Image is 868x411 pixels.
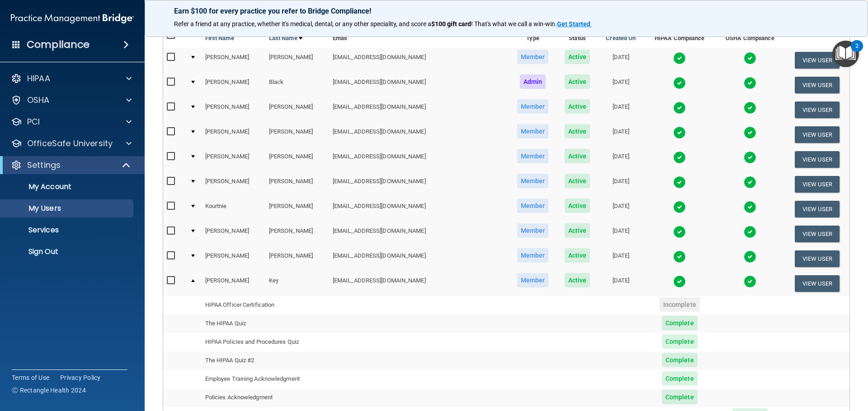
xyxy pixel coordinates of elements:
[11,138,132,149] a: OfficeSafe University
[673,77,686,89] img: tick.e7d51cea.svg
[662,390,698,404] span: Complete
[557,26,598,48] th: Status
[565,174,590,188] span: Active
[598,73,644,97] td: [DATE]
[11,9,134,28] img: PMB logo
[565,99,590,114] span: Active
[744,52,756,65] img: tick.e7d51cea.svg
[329,246,509,271] td: [EMAIL_ADDRESS][DOMAIN_NAME]
[202,246,265,271] td: [PERSON_NAME]
[202,147,265,172] td: [PERSON_NAME]
[517,199,549,213] span: Member
[509,26,557,48] th: Type
[744,102,756,114] img: tick.e7d51cea.svg
[27,73,50,84] p: HIPAA
[27,116,40,127] p: PCI
[744,77,756,89] img: tick.e7d51cea.svg
[329,26,509,48] th: Email
[662,371,698,386] span: Complete
[744,250,756,263] img: tick.e7d51cea.svg
[795,201,840,217] button: View User
[329,122,509,147] td: [EMAIL_ADDRESS][DOMAIN_NAME]
[795,176,840,193] button: View User
[598,172,644,197] td: [DATE]
[329,222,509,246] td: [EMAIL_ADDRESS][DOMAIN_NAME]
[744,275,756,288] img: tick.e7d51cea.svg
[598,271,644,296] td: [DATE]
[662,316,698,330] span: Complete
[517,124,549,139] span: Member
[6,247,129,256] p: Sign Out
[265,147,329,172] td: [PERSON_NAME]
[565,199,590,213] span: Active
[202,370,329,388] td: Employee Training Acknowledgment
[744,126,756,139] img: tick.e7d51cea.svg
[174,7,839,15] p: Earn $100 for every practice you refer to Bridge Compliance!
[202,97,265,122] td: [PERSON_NAME]
[644,26,715,48] th: HIPAA Compliance
[11,116,132,127] a: PCI
[12,373,49,382] a: Terms of Use
[565,50,590,64] span: Active
[27,160,61,171] p: Settings
[557,20,590,28] strong: Get Started
[565,149,590,163] span: Active
[606,33,636,44] a: Created On
[329,73,509,97] td: [EMAIL_ADDRESS][DOMAIN_NAME]
[471,20,557,28] span: ! That's what we call a win-win.
[662,353,698,367] span: Complete
[265,172,329,197] td: [PERSON_NAME]
[744,151,756,164] img: tick.e7d51cea.svg
[202,388,329,407] td: Policies Acknowledgment
[517,99,549,114] span: Member
[174,20,431,28] span: Refer a friend at any practice, whether it's medical, dental, or any other speciality, and score a
[202,351,329,370] td: The HIPAA Quiz #2
[598,147,644,172] td: [DATE]
[329,271,509,296] td: [EMAIL_ADDRESS][DOMAIN_NAME]
[715,26,785,48] th: OSHA Compliance
[269,33,302,44] a: Last Name
[202,296,329,314] td: HIPAA Officer Certification
[329,197,509,222] td: [EMAIL_ADDRESS][DOMAIN_NAME]
[673,176,686,189] img: tick.e7d51cea.svg
[565,248,590,263] span: Active
[6,226,129,235] p: Services
[795,52,840,69] button: View User
[673,250,686,263] img: tick.e7d51cea.svg
[12,386,86,395] span: Ⓒ Rectangle Health 2024
[265,246,329,271] td: [PERSON_NAME]
[517,50,549,64] span: Member
[27,138,113,149] p: OfficeSafe University
[673,201,686,213] img: tick.e7d51cea.svg
[565,273,590,287] span: Active
[565,124,590,139] span: Active
[6,204,129,213] p: My Users
[673,52,686,65] img: tick.e7d51cea.svg
[431,20,471,28] strong: $100 gift card
[795,226,840,242] button: View User
[673,275,686,288] img: tick.e7d51cea.svg
[329,97,509,122] td: [EMAIL_ADDRESS][DOMAIN_NAME]
[517,273,549,287] span: Member
[517,149,549,163] span: Member
[265,271,329,296] td: Key
[598,122,644,147] td: [DATE]
[598,197,644,222] td: [DATE]
[673,151,686,164] img: tick.e7d51cea.svg
[517,174,549,188] span: Member
[795,102,840,118] button: View User
[329,48,509,73] td: [EMAIL_ADDRESS][DOMAIN_NAME]
[265,122,329,147] td: [PERSON_NAME]
[520,74,546,89] span: Admin
[6,182,129,191] p: My Account
[202,314,329,333] td: The HIPAA Quiz
[329,172,509,197] td: [EMAIL_ADDRESS][DOMAIN_NAME]
[744,226,756,238] img: tick.e7d51cea.svg
[265,222,329,246] td: [PERSON_NAME]
[795,126,840,143] button: View User
[202,222,265,246] td: [PERSON_NAME]
[11,73,132,84] a: HIPAA
[265,97,329,122] td: [PERSON_NAME]
[795,275,840,292] button: View User
[265,48,329,73] td: [PERSON_NAME]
